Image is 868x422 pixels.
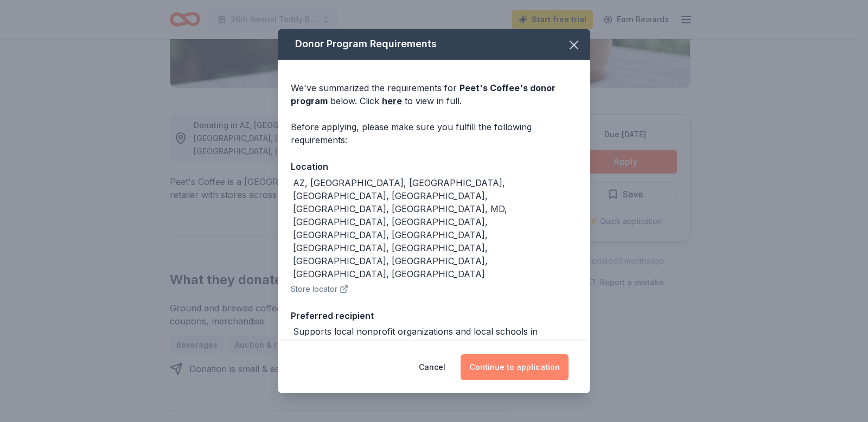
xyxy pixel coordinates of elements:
[382,94,402,107] a: here
[293,176,577,280] div: AZ, [GEOGRAPHIC_DATA], [GEOGRAPHIC_DATA], [GEOGRAPHIC_DATA], [GEOGRAPHIC_DATA], [GEOGRAPHIC_DATA]...
[291,283,348,296] button: Store locator
[293,325,577,351] div: Supports local nonprofit organizations and local schools in communities served by Peet's Coffee
[291,81,577,107] div: We've summarized the requirements for below. Click to view in full.
[291,120,577,146] div: Before applying, please make sure you fulfill the following requirements:
[419,354,445,380] button: Cancel
[461,354,569,380] button: Continue to application
[278,29,590,60] div: Donor Program Requirements
[291,309,577,323] div: Preferred recipient
[291,159,577,174] div: Location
